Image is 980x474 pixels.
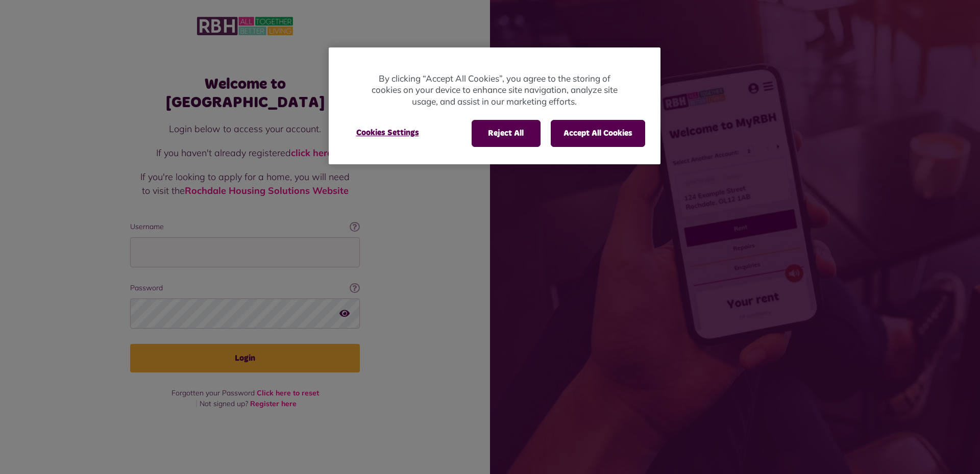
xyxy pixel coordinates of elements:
div: Cookie banner [329,47,660,164]
button: Reject All [472,120,541,146]
button: Cookies Settings [344,120,431,145]
p: By clicking “Accept All Cookies”, you agree to the storing of cookies on your device to enhance s... [370,73,620,108]
button: Accept All Cookies [551,120,645,146]
div: Privacy [329,47,660,164]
